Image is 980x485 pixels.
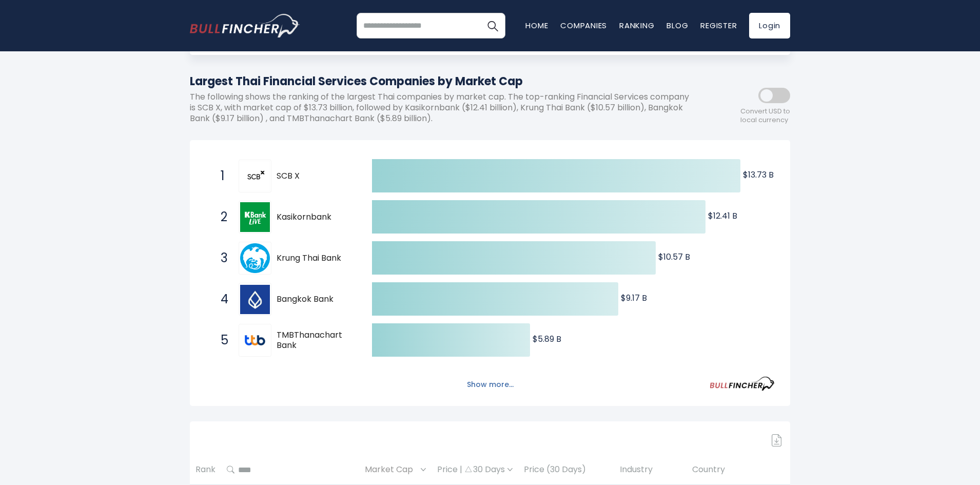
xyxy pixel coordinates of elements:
[240,325,270,355] img: TMBThanachart Bank
[749,13,790,38] a: Login
[533,333,561,345] text: $5.89 B
[277,330,354,352] span: TMBThanachart Bank
[240,161,270,191] img: SCB X
[743,169,774,181] text: $13.73 B
[240,202,270,232] img: Kasikornbank
[190,92,698,124] p: The following shows the ranking of the largest Thai companies by market cap. The top-ranking Fina...
[614,455,687,485] th: Industry
[437,464,513,475] div: Price | 30 Days
[215,332,226,349] span: 5
[190,14,300,37] img: bullfincher logo
[215,249,226,267] span: 3
[480,13,505,38] button: Search
[658,251,690,263] text: $10.57 B
[619,20,654,31] a: Ranking
[700,20,737,31] a: Register
[240,285,270,315] img: Bangkok Bank
[277,212,354,223] span: Kasikornbank
[190,455,221,485] th: Rank
[277,171,354,182] span: SCB X
[190,73,698,90] h1: Largest Thai Financial Services Companies by Market Cap
[240,243,270,273] img: Krung Thai Bank
[560,20,607,31] a: Companies
[621,292,647,304] text: $9.17 B
[518,455,614,485] th: Price (30 Days)
[190,14,300,37] a: Go to homepage
[525,20,548,31] a: Home
[667,20,688,31] a: Blog
[740,107,790,125] span: Convert USD to local currency
[708,210,737,222] text: $12.41 B
[215,290,226,308] span: 4
[215,167,226,185] span: 1
[277,294,354,305] span: Bangkok Bank
[277,253,354,264] span: Krung Thai Bank
[365,462,418,478] span: Market Cap
[215,208,226,226] span: 2
[461,376,520,393] button: Show more...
